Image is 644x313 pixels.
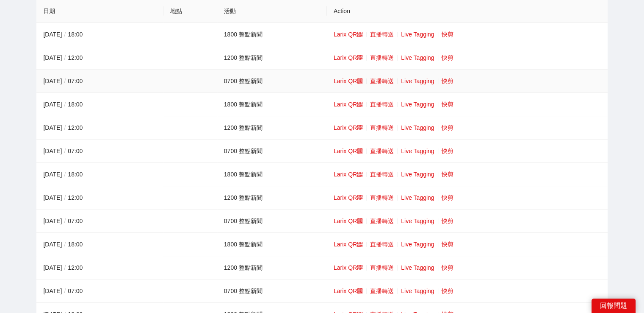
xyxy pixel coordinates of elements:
[334,264,363,271] a: Larix QR
[62,218,68,224] span: /
[370,148,394,154] a: 直播轉送
[334,78,363,84] a: Larix QR
[357,288,363,294] span: qrcode
[62,288,68,294] span: /
[62,194,68,201] span: /
[217,140,327,163] td: 0700 整點新聞
[401,78,434,84] a: Live Tagging
[442,218,453,224] a: 快剪
[334,31,363,38] a: Larix QR
[401,218,434,224] a: Live Tagging
[357,218,363,224] span: qrcode
[62,171,68,178] span: /
[36,233,163,256] td: [DATE] 18:00
[442,194,453,201] a: 快剪
[334,241,363,248] a: Larix QR
[62,124,68,131] span: /
[334,218,363,224] a: Larix QR
[591,299,636,313] div: 回報問題
[357,265,363,271] span: qrcode
[217,210,327,233] td: 0700 整點新聞
[370,54,394,61] a: 直播轉送
[357,55,363,61] span: qrcode
[36,186,163,210] td: [DATE] 12:00
[334,171,363,178] a: Larix QR
[334,124,363,131] a: Larix QR
[217,23,327,46] td: 1800 整點新聞
[36,210,163,233] td: [DATE] 07:00
[442,241,453,248] a: 快剪
[217,186,327,210] td: 1200 整點新聞
[401,54,434,61] a: Live Tagging
[401,194,434,201] a: Live Tagging
[334,148,363,154] a: Larix QR
[370,288,394,294] a: 直播轉送
[217,163,327,186] td: 1800 整點新聞
[370,101,394,108] a: 直播轉送
[370,31,394,38] a: 直播轉送
[401,101,434,108] a: Live Tagging
[62,78,68,84] span: /
[36,46,163,70] td: [DATE] 12:00
[357,241,363,247] span: qrcode
[357,148,363,154] span: qrcode
[357,31,363,37] span: qrcode
[442,124,453,131] a: 快剪
[217,70,327,93] td: 0700 整點新聞
[370,124,394,131] a: 直播轉送
[401,148,434,154] a: Live Tagging
[370,218,394,224] a: 直播轉送
[370,78,394,84] a: 直播轉送
[217,279,327,303] td: 0700 整點新聞
[36,256,163,279] td: [DATE] 12:00
[401,288,434,294] a: Live Tagging
[217,93,327,116] td: 1800 整點新聞
[36,116,163,140] td: [DATE] 12:00
[370,264,394,271] a: 直播轉送
[62,54,68,61] span: /
[36,93,163,116] td: [DATE] 18:00
[62,101,68,108] span: /
[36,163,163,186] td: [DATE] 18:00
[357,195,363,201] span: qrcode
[401,31,434,38] a: Live Tagging
[401,241,434,248] a: Live Tagging
[442,264,453,271] a: 快剪
[36,70,163,93] td: [DATE] 07:00
[401,124,434,131] a: Live Tagging
[442,78,453,84] a: 快剪
[217,116,327,140] td: 1200 整點新聞
[36,23,163,46] td: [DATE] 18:00
[62,31,68,38] span: /
[442,171,453,178] a: 快剪
[334,54,363,61] a: Larix QR
[401,171,434,178] a: Live Tagging
[370,241,394,248] a: 直播轉送
[401,264,434,271] a: Live Tagging
[334,101,363,108] a: Larix QR
[442,148,453,154] a: 快剪
[357,101,363,107] span: qrcode
[334,288,363,294] a: Larix QR
[62,264,68,271] span: /
[217,46,327,70] td: 1200 整點新聞
[334,194,363,201] a: Larix QR
[36,140,163,163] td: [DATE] 07:00
[442,54,453,61] a: 快剪
[36,279,163,303] td: [DATE] 07:00
[62,241,68,248] span: /
[62,148,68,154] span: /
[217,256,327,279] td: 1200 整點新聞
[442,31,453,38] a: 快剪
[370,171,394,178] a: 直播轉送
[357,171,363,177] span: qrcode
[217,233,327,256] td: 1800 整點新聞
[357,125,363,131] span: qrcode
[442,288,453,294] a: 快剪
[357,78,363,84] span: qrcode
[370,194,394,201] a: 直播轉送
[442,101,453,108] a: 快剪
